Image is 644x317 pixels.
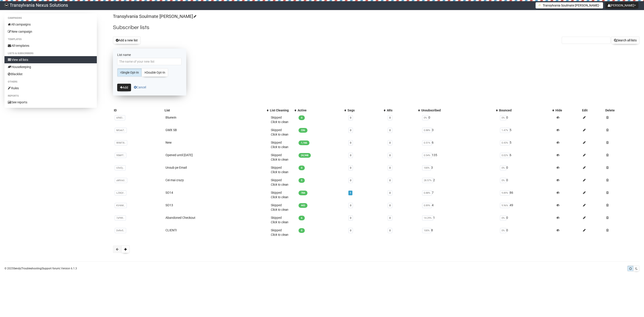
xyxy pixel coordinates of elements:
span: 0 [299,115,305,120]
span: 0.54% [422,153,432,158]
a: Cancel [134,85,146,89]
td: 0 [498,214,554,226]
a: Click to clean [271,133,288,136]
a: Click to clean [271,145,288,149]
a: New campaign [4,28,97,35]
div: Edit [582,108,604,113]
span: 443 [299,203,307,208]
span: 14.29% [422,215,433,221]
a: 0 [350,154,351,157]
div: Delete [605,108,639,113]
th: ID: No sort applied, sorting is disabled [113,107,163,113]
button: Search all lists [611,36,640,44]
a: SO13 [165,203,173,207]
td: 2 [420,176,498,189]
span: 0.88% [422,190,432,196]
a: 0 [389,229,391,232]
span: Skipped [271,116,288,124]
th: List Cleaning: No sort applied, activate to apply an ascending sort [269,107,297,113]
span: Skipped [271,153,288,161]
td: 0 [498,176,554,189]
span: Skipped [271,141,288,149]
img: 1.png [538,3,542,7]
span: 0% [422,115,428,120]
input: The name of your new list [117,58,182,65]
span: 0.02% [500,153,510,158]
span: DvRe5.. [115,228,126,233]
a: 0 [389,129,391,132]
span: LZBQf.. [115,190,126,196]
div: Bounced [499,108,550,113]
td: 3 [420,126,498,138]
a: Sendy [13,267,21,270]
a: Abandoned Checkout [165,216,195,219]
div: ID [114,108,163,113]
a: Double Opt-In [142,68,168,77]
a: 0 [350,129,351,132]
td: 135 [420,151,498,164]
span: 95MfT.. [115,153,126,158]
span: MUx67.. [115,128,127,133]
span: 0.43% [500,140,510,145]
a: All templates [4,42,97,49]
a: Click to clean [271,170,288,174]
a: 0 [350,179,351,182]
span: KV4AK.. [115,203,127,208]
span: 1,166 [299,140,309,145]
a: Click to clean [271,158,288,161]
a: Click to clean [271,233,288,236]
a: Housekeeping [4,63,97,70]
span: Skipped [271,166,288,174]
a: Opened until [DATE] [165,153,193,157]
a: Bluewin [165,116,176,119]
td: 0 [498,164,554,176]
a: 0 [389,116,391,119]
span: U3vOj.. [115,165,126,170]
span: 0.89% [422,203,432,208]
th: ARs: No sort applied, activate to apply an ascending sort [386,107,420,113]
a: 0 [350,229,351,232]
span: 7zP89.. [115,215,126,221]
span: WlMT8.. [115,140,127,145]
a: 0 [350,116,351,119]
a: Troubleshooting [21,267,41,270]
span: 6fNEI.. [115,115,125,120]
a: 0 [350,141,351,144]
button: [PERSON_NAME] [605,2,638,9]
span: Skipped [271,178,288,186]
a: 0 [389,217,391,219]
th: List: No sort applied, activate to apply an ascending sort [164,107,269,113]
a: New [165,141,172,144]
td: 5 [498,138,554,151]
span: 5 [299,178,305,183]
td: 0 [498,113,554,126]
li: Others [4,79,97,85]
span: Skipped [271,228,288,236]
a: Click to clean [271,183,288,186]
th: Unsubscribed: No sort applied, activate to apply an ascending sort [420,107,498,113]
span: 0% [500,228,506,233]
span: Skipped [271,203,288,211]
td: 0 [498,226,554,239]
th: Bounced: No sort applied, activate to apply an ascending sort [498,107,554,113]
a: 0 [389,204,391,207]
span: 0 [299,228,305,233]
td: 3 [420,164,498,176]
span: uMVoU.. [115,178,127,183]
span: Skipped [271,128,288,136]
h2: Subscriber lists [113,23,640,32]
a: Unsub pe Email [165,166,187,169]
div: Segs [347,108,381,113]
a: 0 [389,179,391,182]
img: 586cc6b7d8bc403f0c61b981d947c989 [4,3,8,7]
li: Reports [4,93,97,99]
td: 5 [498,126,554,138]
label: List name [117,53,182,57]
a: 0 [389,166,391,169]
td: 1 [420,214,498,226]
td: 8 [420,226,498,239]
span: 100% [422,228,431,233]
a: Blacklist [4,70,97,78]
span: 784 [299,191,307,195]
a: 0 [350,166,351,169]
